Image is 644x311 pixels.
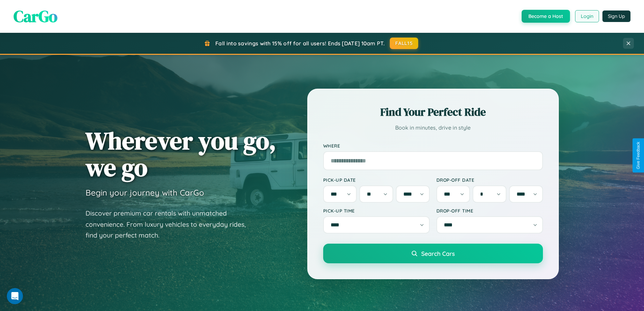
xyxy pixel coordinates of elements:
button: Sign Up [602,10,630,22]
p: Book in minutes, drive in style [323,123,543,133]
h2: Find Your Perfect Ride [323,105,543,119]
button: Search Cars [323,244,543,263]
button: Login [575,10,599,22]
label: Where [323,143,543,149]
label: Drop-off Time [436,208,543,214]
button: FALL15 [390,38,418,49]
span: CarGo [14,5,57,27]
label: Drop-off Date [436,177,543,183]
p: Discover premium car rentals with unmatched convenience. From luxury vehicles to everyday rides, ... [86,208,255,241]
iframe: Intercom live chat [7,288,23,304]
h3: Begin your journey with CarGo [86,187,204,198]
h1: Wherever you go, we go [86,127,276,181]
label: Pick-up Time [323,208,430,214]
div: Give Feedback [636,142,641,169]
button: Become a Host [522,10,570,23]
label: Pick-up Date [323,177,430,183]
span: Fall into savings with 15% off for all users! Ends [DATE] 10am PT. [215,40,385,47]
span: Search Cars [421,250,455,257]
